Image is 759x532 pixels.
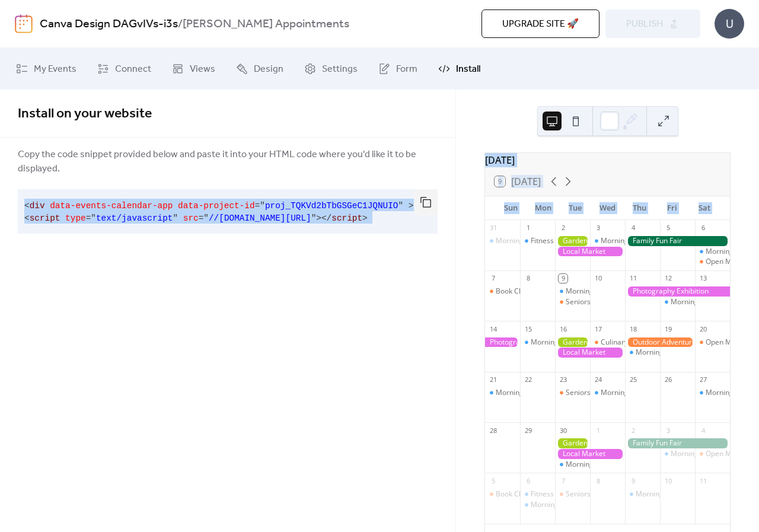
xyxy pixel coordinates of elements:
[91,214,96,223] span: "
[566,460,629,470] div: Morning Yoga Bliss
[409,201,414,211] span: >
[30,201,45,211] span: div
[502,17,579,31] span: Upgrade site 🚀
[590,236,625,246] div: Morning Yoga Bliss
[115,62,151,77] span: Connect
[489,476,498,485] div: 5
[671,449,734,459] div: Morning Yoga Bliss
[183,13,349,36] b: [PERSON_NAME] Appointments
[594,224,602,232] div: 3
[660,449,695,459] div: Morning Yoga Bliss
[520,489,555,499] div: Fitness Bootcamp
[396,62,417,77] span: Form
[485,236,520,246] div: Morning Yoga Bliss
[699,426,707,435] div: 4
[695,388,730,398] div: Morning Yoga Bliss
[40,13,178,36] a: Canva Design DAGvIVs-i3s
[531,236,589,246] div: Fitness Bootcamp
[594,324,602,333] div: 17
[671,297,734,307] div: Morning Yoga Bliss
[15,14,33,33] img: logo
[688,196,720,220] div: Sat
[636,489,699,499] div: Morning Yoga Bliss
[485,489,520,499] div: Book Club Gathering
[695,257,730,267] div: Open Mic Night
[178,13,183,36] b: /
[699,274,707,283] div: 13
[520,500,555,510] div: Morning Yoga Bliss
[660,297,695,307] div: Morning Yoga Bliss
[555,297,590,307] div: Seniors' Social Tea
[699,324,707,333] div: 20
[559,426,567,435] div: 30
[566,286,629,297] div: Morning Yoga Bliss
[706,337,757,348] div: Open Mic Night
[629,324,637,333] div: 18
[86,214,91,223] span: =
[96,214,173,223] span: text/javascript
[699,476,707,485] div: 11
[594,375,602,384] div: 24
[629,375,637,384] div: 25
[625,286,730,297] div: Photography Exhibition
[590,388,625,398] div: Morning Yoga Bliss
[369,53,426,85] a: Form
[190,62,215,77] span: Views
[489,224,498,232] div: 31
[485,286,520,297] div: Book Club Gathering
[624,196,656,220] div: Thu
[209,214,311,223] span: //[DOMAIN_NAME][URL]
[496,489,564,499] div: Book Club Gathering
[559,476,567,485] div: 7
[594,274,602,283] div: 10
[362,214,368,223] span: >
[429,53,489,85] a: Install
[559,274,567,283] div: 9
[664,375,672,384] div: 26
[7,53,85,85] a: My Events
[555,286,590,297] div: Morning Yoga Bliss
[203,214,209,223] span: "
[601,236,664,246] div: Morning Yoga Bliss
[489,274,498,283] div: 7
[255,201,260,211] span: =
[456,62,480,77] span: Install
[50,201,173,211] span: data-events-calendar-app
[524,375,532,384] div: 22
[664,274,672,283] div: 12
[566,297,628,307] div: Seniors' Social Tea
[331,214,362,223] span: script
[398,201,403,211] span: "
[485,153,730,167] div: [DATE]
[183,214,199,223] span: src
[227,53,292,85] a: Design
[559,196,591,220] div: Tue
[311,214,317,223] span: "
[524,476,532,485] div: 6
[321,214,331,223] span: </
[496,286,564,297] div: Book Club Gathering
[699,224,707,232] div: 6
[695,247,730,257] div: Morning Yoga Bliss
[178,201,255,211] span: data-project-id
[625,438,730,448] div: Family Fun Fair
[524,274,532,283] div: 8
[625,489,660,499] div: Morning Yoga Bliss
[664,426,672,435] div: 3
[481,9,599,38] button: Upgrade site 🚀
[524,224,532,232] div: 1
[531,489,589,499] div: Fitness Bootcamp
[555,348,625,358] div: Local Market
[520,236,555,246] div: Fitness Bootcamp
[18,148,438,176] span: Copy the code snippet provided below and paste it into your HTML code where you'd like it to be d...
[601,337,676,348] div: Culinary Cooking Class
[485,337,520,348] div: Photography Exhibition
[173,214,178,223] span: "
[485,388,520,398] div: Morning Yoga Bliss
[591,196,623,220] div: Wed
[555,438,590,448] div: Gardening Workshop
[520,337,555,348] div: Morning Yoga Bliss
[295,53,366,85] a: Settings
[594,476,602,485] div: 8
[527,196,559,220] div: Mon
